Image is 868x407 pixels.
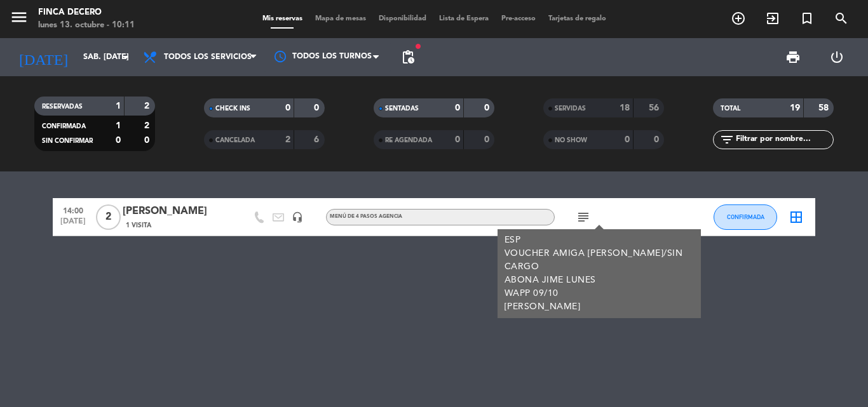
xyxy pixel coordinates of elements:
strong: 0 [455,103,460,112]
div: LOG OUT [815,38,858,76]
span: CONFIRMADA [727,213,764,220]
div: lunes 13. octubre - 10:11 [38,19,135,32]
i: turned_in_not [799,11,815,26]
span: fiber_manual_record [414,43,422,50]
strong: 0 [625,135,630,144]
span: [DATE] [57,217,89,232]
span: 14:00 [57,203,89,217]
i: subject [576,210,591,225]
strong: 2 [144,121,152,130]
span: Pre-acceso [495,15,542,22]
strong: 19 [790,103,800,112]
span: CHECK INS [215,105,250,112]
strong: 1 [116,121,121,130]
span: 2 [96,204,121,230]
strong: 0 [314,103,322,112]
span: CANCELADA [215,137,255,143]
strong: 56 [649,103,661,112]
span: 1 Visita [126,220,151,230]
strong: 2 [144,102,152,110]
i: add_circle_outline [731,11,746,26]
span: SENTADAS [385,105,419,112]
span: MENÚ DE 4 PASOS AGENCIA [330,214,402,219]
i: search [834,11,849,26]
span: Disponibilidad [372,15,433,22]
i: menu [10,8,29,27]
button: CONFIRMADA [714,204,777,230]
strong: 18 [620,103,630,112]
strong: 6 [314,135,322,144]
div: [PERSON_NAME] [123,203,231,220]
span: TOTAL [721,105,740,112]
strong: 0 [116,136,121,145]
strong: 58 [818,103,831,112]
span: SIN CONFIRMAR [42,138,93,144]
i: arrow_drop_down [118,50,133,65]
i: headset_mic [292,211,303,223]
strong: 0 [484,103,492,112]
i: power_settings_new [829,50,844,65]
i: filter_list [719,132,735,147]
span: Mapa de mesas [309,15,372,22]
strong: 0 [484,135,492,144]
span: pending_actions [400,50,416,65]
span: RESERVADAS [42,103,83,110]
div: ESP VOUCHER AMIGA [PERSON_NAME]/SIN CARGO ABONA JIME LUNES WAPP 09/10 [PERSON_NAME] [505,234,695,314]
span: NO SHOW [555,137,587,143]
strong: 1 [116,102,121,110]
i: [DATE] [10,43,77,71]
span: CONFIRMADA [42,123,86,130]
strong: 0 [285,103,290,112]
span: SERVIDAS [555,105,586,112]
strong: 0 [455,135,460,144]
div: Finca Decero [38,6,135,19]
i: exit_to_app [765,11,780,26]
input: Filtrar por nombre... [735,133,833,147]
strong: 0 [144,136,152,145]
strong: 0 [654,135,661,144]
strong: 2 [285,135,290,144]
span: RE AGENDADA [385,137,432,143]
span: Tarjetas de regalo [542,15,613,22]
button: menu [10,8,29,31]
span: Lista de Espera [433,15,495,22]
span: Mis reservas [256,15,309,22]
span: print [785,50,801,65]
i: border_all [789,210,804,225]
span: Todos los servicios [164,53,252,62]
